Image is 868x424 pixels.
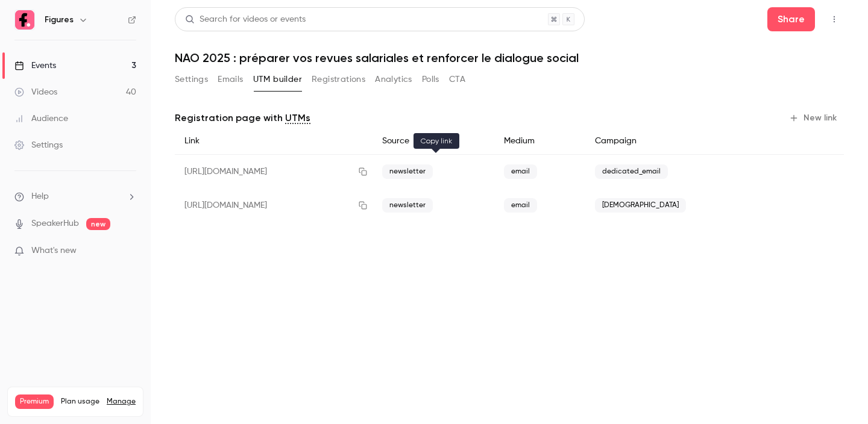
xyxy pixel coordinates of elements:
[449,70,465,89] button: CTA
[31,190,49,203] span: Help
[14,60,56,72] div: Events
[504,164,537,179] span: email
[61,397,99,407] span: Plan usage
[422,70,439,89] button: Polls
[14,113,68,125] div: Audience
[31,217,79,230] a: SpeakerHub
[15,10,34,30] img: Figures
[375,70,412,89] button: Analytics
[767,7,815,31] button: Share
[175,111,310,125] p: Registration page with
[175,128,373,155] div: Link
[504,198,537,213] span: email
[14,190,136,203] li: help-dropdown-opener
[784,108,844,128] button: New link
[585,128,777,155] div: Campaign
[185,13,306,26] div: Search for videos or events
[86,218,110,230] span: new
[14,139,63,151] div: Settings
[595,198,686,213] span: [DEMOGRAPHIC_DATA]
[175,70,208,89] button: Settings
[107,397,136,407] a: Manage
[31,245,77,257] span: What's new
[382,164,433,179] span: newsletter
[218,70,243,89] button: Emails
[312,70,365,89] button: Registrations
[45,14,74,26] h6: Figures
[285,111,310,125] a: UTMs
[253,70,302,89] button: UTM builder
[14,86,57,98] div: Videos
[175,155,373,189] div: [URL][DOMAIN_NAME]
[373,128,494,155] div: Source
[595,164,668,179] span: dedicated_email
[175,189,373,222] div: [URL][DOMAIN_NAME]
[494,128,585,155] div: Medium
[382,198,433,213] span: newsletter
[175,51,844,65] h1: NAO 2025 : préparer vos revues salariales et renforcer le dialogue social
[15,394,54,409] span: Premium
[122,246,136,257] iframe: Noticeable Trigger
